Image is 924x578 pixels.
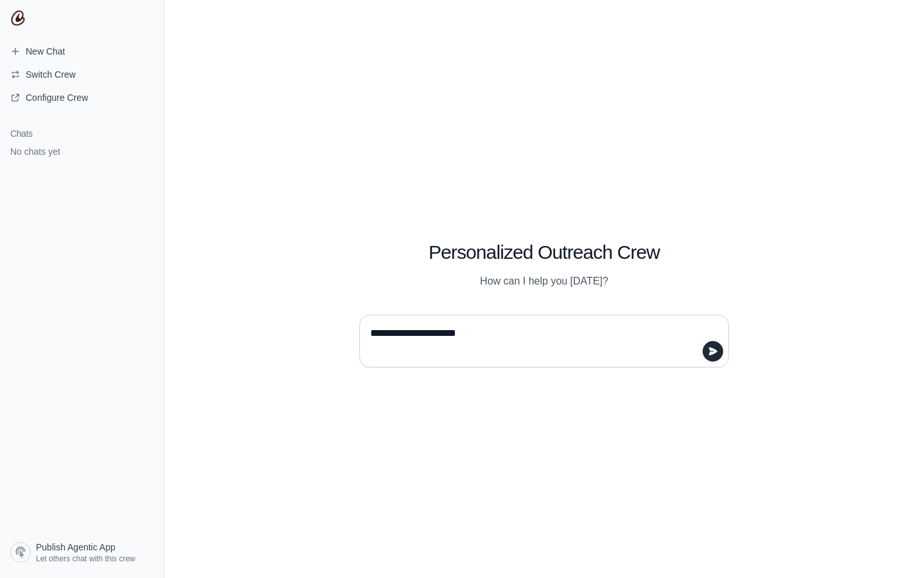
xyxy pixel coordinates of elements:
[26,45,65,58] span: New Chat
[359,274,729,289] p: How can I help you [DATE]?
[5,41,158,62] a: New Chat
[36,554,135,564] span: Let others chat with this crew
[5,537,158,568] a: Publish Agentic App Let others chat with this crew
[860,516,924,578] iframe: Chat Widget
[5,64,158,85] button: Switch Crew
[359,241,729,264] h1: Personalized Outreach Crew
[26,91,88,104] span: Configure Crew
[5,87,158,108] a: Configure Crew
[26,68,76,81] span: Switch Crew
[36,541,116,554] span: Publish Agentic App
[10,10,26,26] img: CrewAI Logo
